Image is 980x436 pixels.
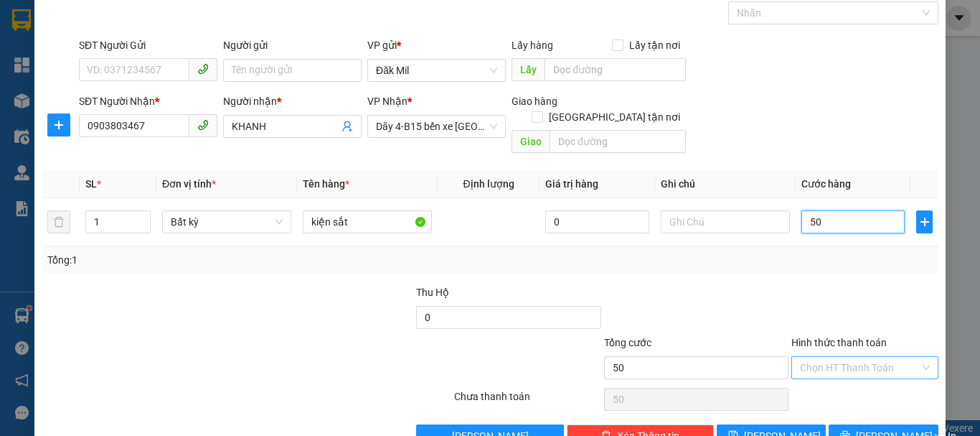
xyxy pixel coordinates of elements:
span: Đăk Mil [376,60,497,81]
span: Tổng cước [604,337,651,348]
div: Người nhận [223,93,362,109]
input: Dọc đường [545,58,686,81]
span: Lấy tận nơi [623,37,686,53]
input: Ghi Chú [661,210,790,233]
span: SL [85,178,97,190]
span: Định lượng [463,178,514,190]
span: Gửi: [12,14,34,29]
span: Nhận: [93,14,128,29]
button: plus [916,210,933,233]
div: VP gửi [367,37,506,53]
span: Thu Hộ [416,287,449,298]
th: Ghi chú [655,170,796,198]
label: Hình thức thanh toán [791,337,887,348]
input: Dọc đường [550,130,686,153]
span: Giá trị hàng [545,178,598,190]
span: Lấy hàng [512,40,553,51]
div: KIỀU MY [93,64,239,81]
span: phone [197,119,209,131]
span: plus [917,216,932,228]
div: Tổng: 1 [47,252,380,268]
div: Người gửi [223,37,362,53]
span: Cước hàng [801,178,851,190]
span: VP Nhận [367,96,407,107]
span: Dãy 4-B15 bến xe Miền Đông [376,116,497,137]
span: Giao [512,130,550,153]
span: [GEOGRAPHIC_DATA] tận nơi [543,109,686,125]
span: Đơn vị tính [162,178,216,190]
span: phone [197,63,209,75]
input: 0 [545,210,649,233]
span: Tên hàng [303,178,349,190]
span: Giao hàng [512,96,557,107]
div: SĐT Người Nhận [79,93,217,109]
button: plus [47,113,70,136]
div: 0905974847 [93,81,239,101]
div: Đăk Mil [12,12,83,47]
div: Chưa thanh toán [453,389,603,414]
div: SĐT Người Gửi [79,37,217,53]
span: user-add [341,121,353,132]
span: Lấy [512,58,545,81]
div: Dãy 4-B15 bến xe [GEOGRAPHIC_DATA] [93,12,239,64]
input: VD: Bàn, Ghế [303,210,432,233]
span: plus [48,119,70,131]
button: delete [47,210,70,233]
span: Bất kỳ [171,211,283,233]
